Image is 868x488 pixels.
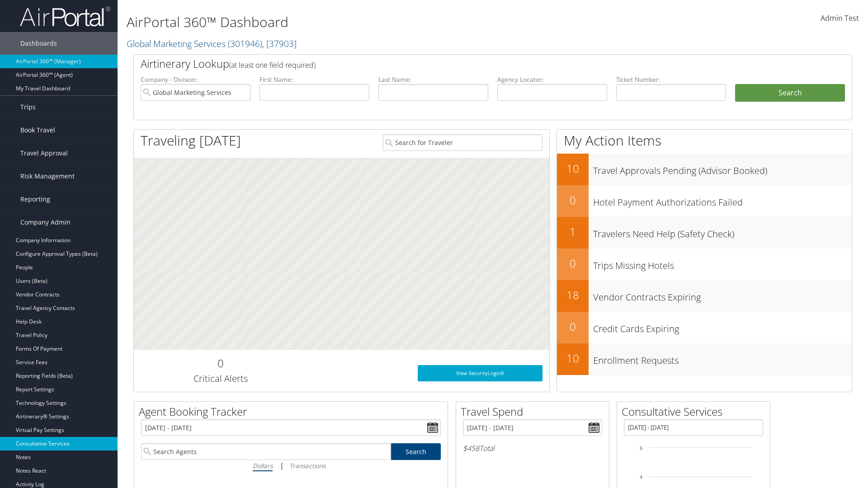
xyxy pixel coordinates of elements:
[557,161,589,176] h2: 10
[622,404,770,419] h2: Consultative Services
[141,356,300,371] h2: 0
[557,217,852,249] a: 1Travelers Need Help (Safety Check)
[391,443,441,460] a: Search
[20,96,36,118] span: Trips
[253,461,273,470] i: Dollars
[593,318,852,335] h3: Credit Cards Expiring
[289,461,325,470] i: Transactions
[259,75,369,84] label: First Name:
[735,84,845,102] button: Search
[229,60,316,70] span: (at least one field required)
[593,350,852,367] h3: Enrollment Requests
[616,75,726,84] label: Ticket Number:
[557,287,589,303] h2: 18
[20,6,110,27] img: airportal-logo.png
[20,211,71,234] span: Company Admin
[557,312,852,343] a: 0Credit Cards Expiring
[228,38,262,50] span: ( 301946 )
[141,372,300,385] h3: Critical Alerts
[821,5,859,33] a: Admin Test
[821,13,859,23] span: Admin Test
[557,351,589,366] h2: 10
[20,32,57,55] span: Dashboards
[557,224,589,239] h2: 1
[463,443,602,453] h6: Total
[557,131,852,150] h1: My Action Items
[557,280,852,312] a: 18Vendor Contracts Expiring
[557,185,852,217] a: 0Hotel Payment Authorizations Failed
[593,286,852,304] h3: Vendor Contracts Expiring
[141,56,785,71] h2: Airtinerary Lookup
[262,38,297,50] span: , [ 37903 ]
[20,165,75,188] span: Risk Management
[127,38,297,50] a: Global Marketing Services
[640,474,642,480] tspan: 4
[557,154,852,185] a: 10Travel Approvals Pending (Advisor Booked)
[141,460,441,471] div: |
[593,255,852,272] h3: Trips Missing Hotels
[141,75,250,84] label: Company - Division:
[557,319,589,334] h2: 0
[141,443,391,460] input: Search Agents
[127,13,615,32] h1: AirPortal 360™ Dashboard
[139,404,448,419] h2: Agent Booking Tracker
[640,446,642,451] tspan: 6
[497,75,607,84] label: Agency Locator:
[557,192,589,208] h2: 0
[593,192,852,209] h3: Hotel Payment Authorizations Failed
[463,443,479,453] span: $458
[20,119,55,141] span: Book Travel
[557,249,852,280] a: 0Trips Missing Hotels
[557,343,852,375] a: 10Enrollment Requests
[593,160,852,177] h3: Travel Approvals Pending (Advisor Booked)
[593,223,852,240] h3: Travelers Need Help (Safety Check)
[20,188,50,211] span: Reporting
[418,365,542,381] a: View SecurityLogic®
[378,75,488,84] label: Last Name:
[557,256,589,271] h2: 0
[20,142,68,164] span: Travel Approval
[461,404,609,419] h2: Travel Spend
[383,134,542,151] input: Search for Traveler
[141,131,241,150] h1: Traveling [DATE]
